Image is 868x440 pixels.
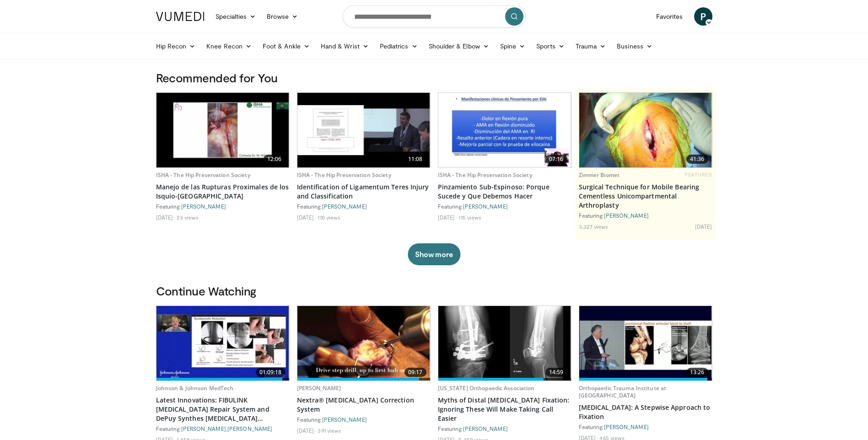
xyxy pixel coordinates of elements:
a: ISHA - The Hip Preservation Society [438,171,532,179]
img: a808f98d-1734-4bce-a42d-9d2dccab79cd.620x360_q85_upscale.jpg [579,306,712,381]
img: ceec7fd1-e239-4620-acd4-dd493a61059f.620x360_q85_upscale.jpg [156,306,289,381]
span: FEATURED [685,172,712,178]
a: [MEDICAL_DATA]: A Stepwise Approach to Fixation [579,403,712,421]
a: [PERSON_NAME] [322,203,367,209]
a: ISHA - The Hip Preservation Society [297,171,391,179]
a: Hand & Wrist [315,37,374,55]
a: Trauma [570,37,612,55]
a: [US_STATE] Orthopaedic Association [438,384,535,392]
a: 01:09:18 [156,306,289,381]
span: 09:17 [404,368,426,377]
a: Nextra® [MEDICAL_DATA] Correction System [297,396,431,414]
a: Business [611,37,658,55]
div: Featuring: [438,425,571,432]
a: ISHA - The Hip Preservation Society [156,171,250,179]
span: 01:09:18 [256,368,286,377]
a: Sports [531,37,570,55]
li: 110 views [318,214,340,221]
a: Latest Innovations: FIBULINK [MEDICAL_DATA] Repair System and DePuy Synthes [MEDICAL_DATA] Contin... [156,396,290,423]
h3: Continue Watching [156,284,712,298]
div: Featuring: [438,203,571,210]
div: Featuring: [156,203,290,210]
a: Knee Recon [201,37,257,55]
a: Johnson & Johnson MedTech [156,384,234,392]
span: 11:08 [404,155,426,164]
a: [PERSON_NAME] [604,212,649,219]
span: 12:06 [264,155,286,164]
a: [PERSON_NAME] [322,416,367,423]
div: Featuring: [579,212,712,219]
span: 07:16 [545,155,567,164]
div: Featuring: , [156,425,290,432]
img: 041508d8-6bdb-4cdd-a903-5cea6171c19a.620x360_q85_upscale.jpg [297,306,430,381]
div: Featuring: [297,203,431,210]
a: Specialties [210,7,262,26]
a: Pinzamiento Sub-Espinoso: Porque Sucede y Que Debemos Hacer [438,182,571,201]
a: [PERSON_NAME] [297,384,341,392]
a: [PERSON_NAME] [227,425,272,432]
a: 12:06 [156,93,289,167]
a: Browse [261,7,303,26]
li: [DATE] [297,427,317,434]
li: 26 views [177,214,199,221]
h3: Recommended for You [156,70,712,85]
a: Favorites [651,7,689,26]
a: 07:16 [438,93,571,167]
div: Featuring: [297,416,431,423]
a: 41:36 [579,93,712,167]
li: 3,327 views [579,223,609,230]
button: Show more [408,243,460,265]
span: 13:26 [686,368,708,377]
li: [DATE] [438,214,458,221]
a: Orthopaedic Trauma Institute at [GEOGRAPHIC_DATA] [579,384,667,399]
a: Foot & Ankle [257,37,315,55]
a: [PERSON_NAME] [604,424,649,430]
img: VuMedi Logo [156,12,205,21]
div: Featuring: [579,423,712,430]
li: 391 views [318,427,341,434]
img: 7a4a9848-58d7-40ca-9a41-44ae93d6bdd7.620x360_q85_upscale.jpg [297,93,430,167]
a: Hip Recon [151,37,201,55]
input: Search topics, interventions [343,5,526,27]
li: [DATE] [156,214,176,221]
a: 09:17 [297,306,430,381]
li: [DATE] [297,214,317,221]
a: [PERSON_NAME] [181,425,226,432]
img: 827ba7c0-d001-4ae6-9e1c-6d4d4016a445.620x360_q85_upscale.jpg [579,93,712,167]
a: Pediatrics [374,37,423,55]
a: P [694,7,712,26]
span: 14:59 [545,368,567,377]
a: Shoulder & Elbow [423,37,495,55]
img: 05d26a85-1336-44f8-aee1-352d0c64d018.620x360_q85_upscale.jpg [156,93,289,167]
a: Spine [495,37,531,55]
img: 39bdb1d6-6af8-4efc-b2ca-86c135371457.620x360_q85_upscale.jpg [438,306,571,381]
li: [DATE] [695,223,712,230]
a: 13:26 [579,306,712,381]
a: Identification of Ligamentum Teres Injury and Classification [297,182,431,201]
a: Myths of Distal [MEDICAL_DATA] Fixation: Ignoring These Will Make Taking Call Easier [438,396,571,423]
a: 14:59 [438,306,571,381]
a: Manejo de las Rupturas Proximales de los Isquio-[GEOGRAPHIC_DATA] [156,182,290,201]
span: 41:36 [686,155,708,164]
a: [PERSON_NAME] [463,425,508,432]
a: [PERSON_NAME] [463,203,508,209]
a: Zimmer Biomet [579,171,620,179]
a: 11:08 [297,93,430,167]
a: [PERSON_NAME] [181,203,226,209]
li: 115 views [458,214,481,221]
img: ad7d8fd3-eb84-4e10-aa64-09cd89fbebba.620x360_q85_upscale.jpg [438,93,571,167]
a: Surgical Technique for Mobile Bearing Cementless Unicompartmental Arthroplasty [579,182,712,210]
